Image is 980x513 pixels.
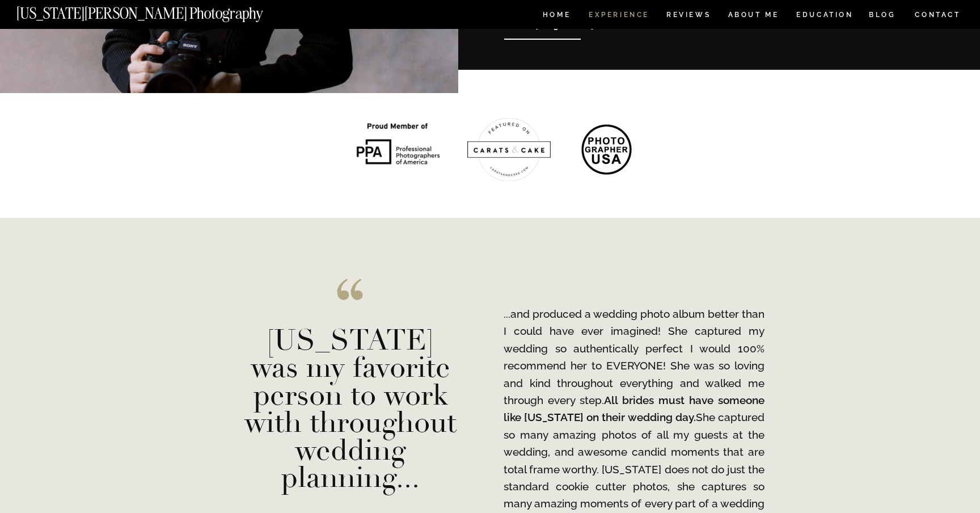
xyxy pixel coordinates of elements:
a: ABOUT ME [728,11,779,21]
h2: [US_STATE] was my favorite person to work with throughout wedding planning... [239,327,462,485]
a: BLOG [869,11,896,21]
a: CONTACT [914,9,961,21]
b: All brides must have someone like [US_STATE] on their wedding day. [504,394,764,423]
a: HOME [540,11,573,21]
a: Meet [US_STATE] [504,11,627,36]
a: EDUCATION [795,11,855,21]
a: Experience [589,11,648,21]
a: REVIEWS [666,11,709,21]
a: [US_STATE][PERSON_NAME] Photography [16,6,301,15]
